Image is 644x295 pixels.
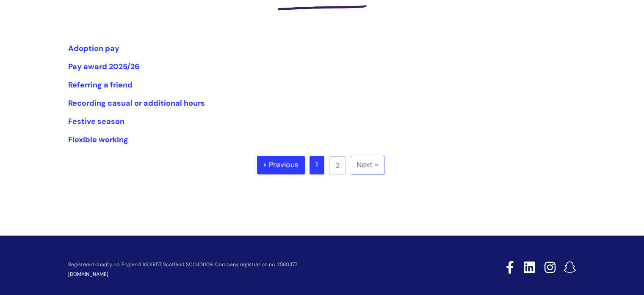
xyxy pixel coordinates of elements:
[329,156,346,174] a: 2
[68,271,108,278] a: [DOMAIN_NAME]
[351,156,384,174] a: Next »
[68,80,133,90] a: Referring a friend
[68,43,119,53] a: Adoption pay
[68,135,128,145] a: Flexible working
[310,156,324,174] a: 1
[257,156,305,174] a: « Previous
[68,116,124,126] a: Festive season
[68,262,446,267] p: Registered charity no. England 1001957, Scotland SCO40009. Company registration no. 2580377
[68,98,205,108] a: Recording casual or additional hours
[68,62,139,72] a: Pay award 2025/26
